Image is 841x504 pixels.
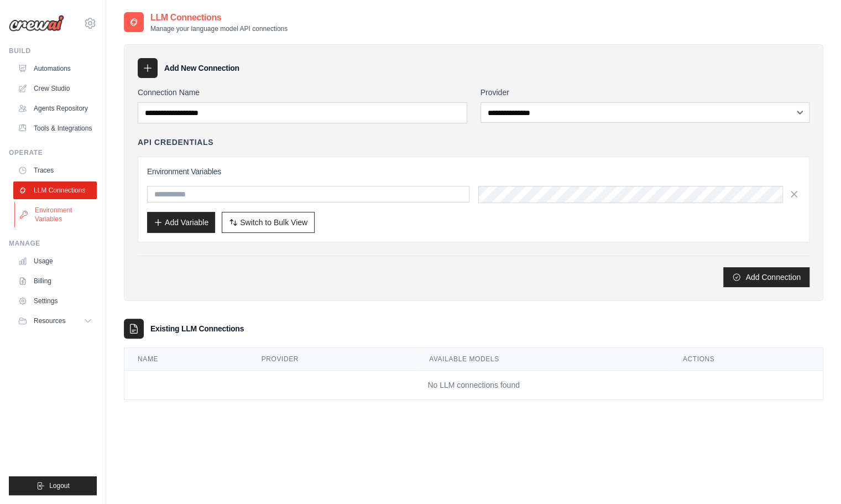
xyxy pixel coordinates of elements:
a: Traces [13,162,97,179]
span: Switch to Bulk View [240,217,307,228]
span: Logout [49,481,70,490]
button: Logout [9,476,97,495]
button: Add Variable [147,212,215,233]
label: Provider [480,87,810,98]
a: Usage [13,252,97,270]
label: Connection Name [138,87,467,98]
a: Billing [13,272,97,290]
button: Resources [13,312,97,330]
a: Tools & Integrations [13,119,97,137]
button: Switch to Bulk View [222,212,315,233]
a: Settings [13,292,97,310]
th: Name [124,348,248,371]
span: Resources [34,316,65,325]
h4: API Credentials [138,137,213,148]
a: Agents Repository [13,100,97,117]
img: Logo [9,15,64,32]
button: Add Connection [723,267,809,287]
th: Actions [670,348,823,371]
th: Provider [248,348,416,371]
h3: Add New Connection [164,63,239,74]
p: Manage your language model API connections [150,24,288,33]
th: Available Models [416,348,670,371]
h3: Existing LLM Connections [150,323,244,334]
td: No LLM connections found [124,370,823,399]
h2: LLM Connections [150,11,288,24]
div: Operate [9,148,97,157]
a: Automations [13,60,97,77]
div: Manage [9,239,97,248]
a: LLM Connections [13,181,97,199]
a: Crew Studio [13,80,97,97]
div: Build [9,46,97,55]
a: Environment Variables [14,201,98,228]
h3: Environment Variables [147,166,800,177]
